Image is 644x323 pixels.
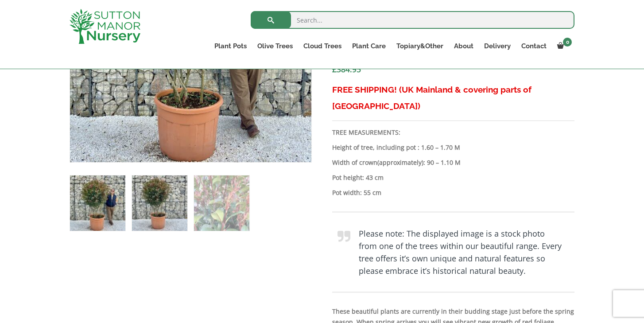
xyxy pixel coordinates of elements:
strong: Pot width: 55 cm [332,188,381,197]
h3: FREE SHIPPING! (UK Mainland & covering parts of [GEOGRAPHIC_DATA]) [332,82,574,114]
b: Height of tree, including pot : 1.60 – 1.70 M [332,143,460,152]
strong: TREE MEASUREMENTS: [332,128,400,136]
strong: Please note: The displayed image is a stock photo from one of the trees within our beautiful rang... [359,228,562,276]
span: 0 [563,38,572,47]
img: logo [70,9,140,44]
a: 0 [552,40,574,52]
img: Photinia Red Robin Floating Cloud Tree 1.60 - 1.70 M (LARGE) - Image 2 [132,175,187,231]
a: Plant Care [347,40,391,52]
a: Contact [516,40,552,52]
a: Delivery [479,40,516,52]
a: Cloud Trees [298,40,347,52]
input: Search... [251,11,574,29]
b: (approximately) [377,158,423,167]
a: Topiary&Other [391,40,449,52]
a: Olive Trees [252,40,298,52]
span: £ [332,64,337,74]
img: Photinia Red Robin Floating Cloud Tree 1.60 - 1.70 M (LARGE) - Image 3 [194,175,249,231]
img: Photinia Red Robin Floating Cloud Tree 1.60 - 1.70 M (LARGE) [70,175,125,231]
bdi: 384.95 [332,64,361,74]
strong: Pot height: 43 cm [332,173,384,182]
strong: Width of crown : 90 – 1.10 M [332,158,461,167]
a: Plant Pots [209,40,252,52]
a: About [449,40,479,52]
